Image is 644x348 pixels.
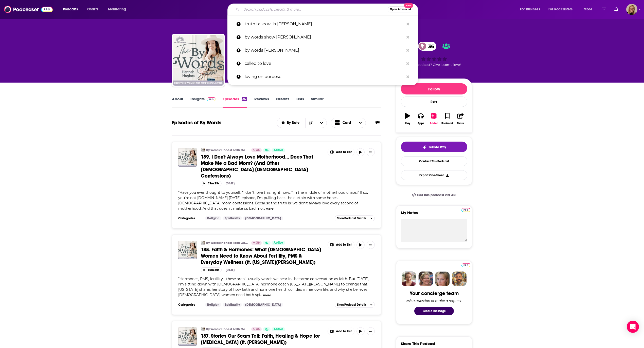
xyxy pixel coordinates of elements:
[256,148,260,153] span: 36
[245,31,404,44] p: by words show hannah hughes
[206,241,248,245] a: By Words: Honest Faith Conversations for [DEMOGRAPHIC_DATA] Women
[516,5,546,13] button: open menu
[427,110,441,128] button: Added
[201,327,205,331] img: By Words: Honest Faith Conversations for Christian Women
[172,96,183,108] a: About
[274,240,283,245] span: Active
[414,307,454,315] button: Send a message
[178,327,197,346] img: 187. Stories Our Scars Tell: Faith, Healing & Hope for Self-Harm (ft. Brittany Tinsley)
[328,327,354,335] button: Show More Button
[296,96,304,108] a: Lists
[201,241,205,245] img: By Words: Honest Faith Conversations for Christian Women
[266,207,274,211] button: more
[245,17,404,31] p: truth talks with tara
[172,120,221,126] h1: Episodes of By Words
[245,44,404,57] p: by words hannah hughes
[251,148,262,152] a: 36
[405,122,410,125] div: Play
[407,63,461,67] span: Good podcast? Give it some love!
[401,210,467,219] label: My Notes
[178,241,197,259] a: 188. Faith & Hormones: What Christian Women Need to Know About Fertility, PMS & Everyday Wellness...
[277,118,327,128] h2: Choose List sort
[201,333,324,345] a: 187. Stories Our Scars Tell: Faith, Healing & Hope for [MEDICAL_DATA] (ft. [PERSON_NAME])
[4,5,53,14] img: Podchaser - Follow, Share and Rate Podcasts
[272,148,285,152] a: Active
[336,150,352,154] span: Add to List
[245,70,404,83] p: loving on purpose
[251,241,262,245] a: 36
[600,5,608,14] a: Show notifications dropdown
[305,118,316,128] button: Sort Direction
[226,268,235,272] div: [DATE]
[251,327,262,331] a: 36
[452,272,467,286] img: Jon Profile
[241,5,388,13] input: Search podcasts, credits, & more...
[227,17,418,31] a: truth talks with [PERSON_NAME]
[396,38,472,70] div: 36Good podcast? Give it some love!
[178,190,368,211] span: "
[201,267,222,272] button: 40m 30s
[337,303,366,306] span: Show Podcast Details
[580,5,599,13] button: open menu
[461,207,470,212] a: Pro website
[256,240,260,245] span: 36
[414,110,427,128] button: Apps
[207,97,216,101] img: Podchaser Pro
[418,42,437,51] a: 36
[59,5,84,13] button: open menu
[390,8,411,11] span: Open Advanced
[256,327,260,332] span: 36
[367,241,375,249] button: Show More Button
[178,277,369,297] span: "
[274,327,283,332] span: Active
[274,148,283,153] span: Active
[336,243,352,247] span: Add to List
[457,122,464,125] div: Share
[401,110,414,128] button: Play
[276,96,289,108] a: Credits
[418,122,424,125] div: Apps
[63,6,78,13] span: Podcasts
[388,6,413,12] button: Open AdvancedNew
[178,277,369,297] span: Hormones, PMS, fertility… these aren’t usually words we hear in the same conversation as faith. B...
[331,118,366,128] button: Choose View
[418,272,433,286] img: Barbara Profile
[404,3,413,8] span: New
[173,35,224,86] img: By Words: Honest Faith Conversations for Christian Women
[441,122,453,125] div: Bookmark
[461,263,470,267] img: Podchaser Pro
[401,341,435,346] h3: Share This Podcast
[328,241,354,249] button: Show More Button
[254,96,269,108] a: Reviews
[401,83,467,94] button: Follow
[627,321,639,333] div: Open Intercom Messenger
[277,121,306,125] button: open menu
[178,148,197,167] img: 189. I Don't Always Love Motherhood... Does That Make Me a Bad Mom? (And Other Christian Mom Conf...
[108,6,126,13] span: Monitoring
[626,4,637,15] button: Show profile menu
[263,293,271,297] button: more
[343,121,351,125] span: Card
[201,154,324,179] a: 189. I Don't Always Love Motherhood... Does That Make Me a Bad Mom? (And Other [DEMOGRAPHIC_DATA]...
[417,193,456,197] span: Get this podcast via API
[401,96,467,107] div: Rate
[260,293,262,297] span: ...
[545,5,580,13] button: open menu
[626,4,637,15] img: User Profile
[87,6,98,13] span: Charts
[205,303,221,307] a: Religion
[272,241,285,245] a: Active
[441,110,454,128] button: Bookmark
[201,333,320,345] span: 187. Stories Our Scars Tell: Faith, Healing & Hope for [MEDICAL_DATA] (ft. [PERSON_NAME])
[401,142,467,152] button: tell me why sparkleTell Me Why
[328,148,354,156] button: Show More Button
[227,57,418,70] a: called to love
[335,302,375,308] button: ShowPodcast Details
[461,262,470,267] a: Pro website
[206,148,248,152] a: By Words: Honest Faith Conversations for [DEMOGRAPHIC_DATA] Women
